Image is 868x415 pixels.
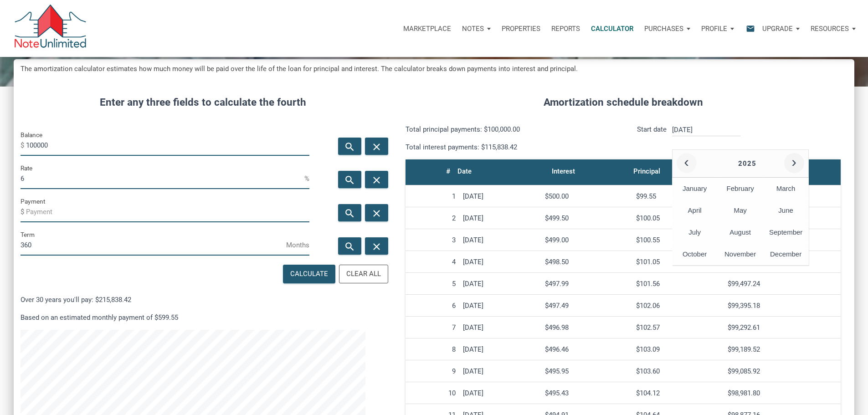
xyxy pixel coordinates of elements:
[463,323,538,332] div: [DATE]
[403,25,451,33] p: Marketplace
[496,15,546,42] a: Properties
[409,258,456,266] div: 4
[338,204,361,221] button: search
[763,200,809,221] div: June
[21,95,385,110] h4: Enter any three fields to calculate the fourth
[728,367,837,375] div: $99,085.92
[701,25,727,33] p: Profile
[745,23,756,34] i: email
[463,367,538,375] div: [DATE]
[672,221,718,243] div: July
[304,171,309,186] span: %
[21,294,385,305] p: Over 30 years you'll pay: $215,838.42
[636,192,720,200] div: $99.55
[283,265,335,283] button: Calculate
[672,200,718,221] div: April
[457,15,496,42] button: Notes
[763,221,809,243] div: September
[728,345,837,354] div: $99,189.52
[21,169,304,189] input: Rate
[21,64,847,74] h5: The amortization calculator estimates how much money will be paid over the life of the loan for p...
[21,163,32,174] label: Rate
[371,174,382,185] i: close
[409,323,456,332] div: 7
[21,196,45,207] label: Payment
[463,258,538,266] div: [DATE]
[21,229,35,240] label: Term
[346,269,381,279] div: Clear All
[762,25,793,33] p: Upgrade
[811,25,849,33] p: Resources
[784,153,804,173] button: ›
[21,312,385,323] p: Based on an estimated monthly payment of $599.55
[636,345,720,354] div: $103.09
[728,280,837,288] div: $99,497.24
[718,178,763,200] div: February
[728,389,837,397] div: $98,981.80
[636,280,720,288] div: $101.56
[286,238,309,252] span: Months
[677,153,697,173] button: ‹
[409,389,456,397] div: 10
[552,165,575,178] div: Interest
[639,15,696,42] button: Purchases
[446,165,450,178] div: #
[672,178,718,200] div: January
[718,200,763,221] div: May
[680,158,814,169] p: 2025
[636,236,720,244] div: $100.55
[399,95,847,110] h4: Amortization schedule breakdown
[545,302,629,310] div: $497.49
[763,243,809,265] div: December
[636,302,720,310] div: $102.06
[26,135,309,156] input: Balance
[409,367,456,375] div: 9
[463,192,538,200] div: [DATE]
[14,5,87,52] img: NoteUnlimited
[546,15,586,42] button: Reports
[463,389,538,397] div: [DATE]
[26,202,309,222] input: Payment
[344,241,355,252] i: search
[406,124,616,135] p: Total principal payments: $100,000.00
[718,221,763,243] div: August
[371,141,382,152] i: close
[636,258,720,266] div: $101.05
[365,138,388,155] button: close
[371,241,382,252] i: close
[636,367,720,375] div: $103.60
[591,25,633,33] p: Calculator
[551,25,580,33] p: Reports
[463,236,538,244] div: [DATE]
[21,205,26,219] span: $
[718,243,763,265] div: November
[739,15,757,42] button: email
[757,15,805,42] button: Upgrade
[339,265,388,283] button: Clear All
[728,323,837,332] div: $99,292.61
[545,214,629,222] div: $499.50
[462,25,484,33] p: Notes
[672,243,718,265] div: October
[338,237,361,255] button: search
[545,367,629,375] div: $495.95
[763,178,809,200] div: March
[409,302,456,310] div: 6
[545,192,629,200] div: $500.00
[344,174,355,185] i: search
[696,15,740,42] button: Profile
[290,269,328,279] div: Calculate
[633,165,660,178] div: Principal
[344,141,355,152] i: search
[365,171,388,188] button: close
[463,280,538,288] div: [DATE]
[636,389,720,397] div: $104.12
[365,204,388,221] button: close
[637,124,667,153] p: Start date
[398,15,457,42] button: Marketplace
[463,302,538,310] div: [DATE]
[463,214,538,222] div: [DATE]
